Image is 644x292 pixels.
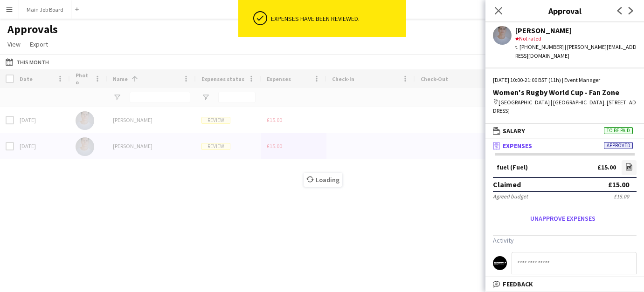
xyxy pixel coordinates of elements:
[515,26,637,34] div: [PERSON_NAME]
[497,164,528,171] div: fuel (Fuel)
[493,193,528,200] div: Agreed budget
[19,0,71,19] button: Main Job Board
[4,56,51,68] button: This Month
[503,142,532,150] span: Expenses
[515,43,637,60] div: t. [PHONE_NUMBER] | [PERSON_NAME][EMAIL_ADDRESS][DOMAIN_NAME]
[604,142,633,149] span: Approved
[493,98,637,115] div: [GEOGRAPHIC_DATA] | [GEOGRAPHIC_DATA], [STREET_ADDRESS]
[26,38,52,50] a: Export
[493,76,637,84] div: [DATE] 10:00-21:00 BST (11h) | Event Manager
[515,34,637,43] div: Not rated
[485,124,644,138] mat-expansion-panel-header: SalaryTo be paid
[271,14,402,23] div: Expenses have been reviewed.
[30,40,48,48] span: Export
[485,5,644,17] h3: Approval
[604,127,633,134] span: To be paid
[485,277,644,291] mat-expansion-panel-header: Feedback
[485,139,644,153] mat-expansion-panel-header: ExpensesApproved
[493,236,637,244] h3: Activity
[493,88,637,96] div: Women's Rugby World Cup - Fan Zone
[503,280,533,288] span: Feedback
[597,164,616,171] div: £15.00
[614,193,629,200] div: £15.00
[608,180,629,189] div: £15.00
[503,127,525,135] span: Salary
[493,180,521,189] div: Claimed
[493,211,633,226] button: Unapprove expenses
[7,40,21,48] span: View
[304,173,342,187] span: Loading
[4,38,24,50] a: View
